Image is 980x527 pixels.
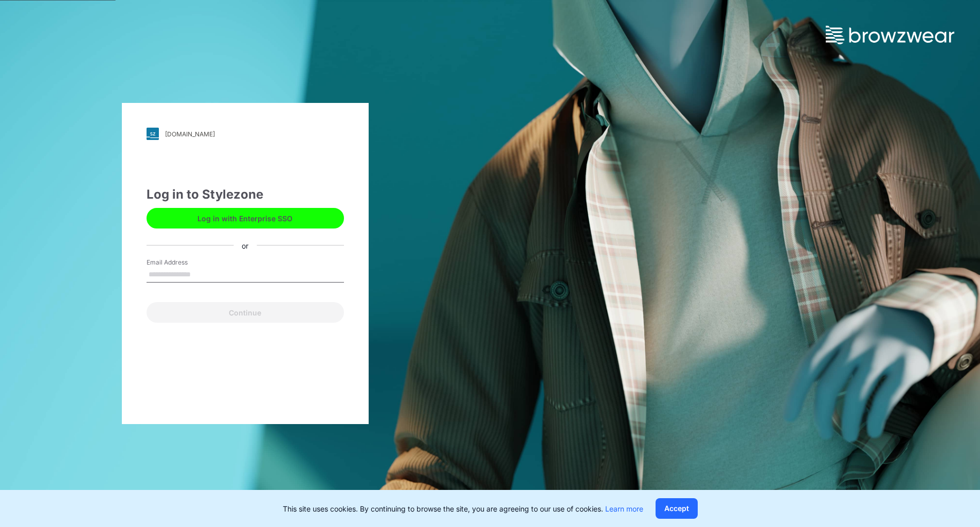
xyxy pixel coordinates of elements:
a: Learn more [605,504,643,513]
button: Accept [656,498,698,519]
img: svg+xml;base64,PHN2ZyB3aWR0aD0iMjgiIGhlaWdodD0iMjgiIHZpZXdCb3g9IjAgMCAyOCAyOCIgZmlsbD0ibm9uZSIgeG... [147,128,159,140]
div: [DOMAIN_NAME] [165,130,215,138]
p: This site uses cookies. By continuing to browse the site, you are agreeing to our use of cookies. [283,503,643,514]
label: Email Address [147,258,219,267]
button: Log in with Enterprise SSO [147,208,344,229]
div: or [233,240,257,251]
img: browzwear-logo.73288ffb.svg [826,26,954,44]
div: Log in to Stylezone [147,185,344,204]
a: [DOMAIN_NAME] [147,128,344,140]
